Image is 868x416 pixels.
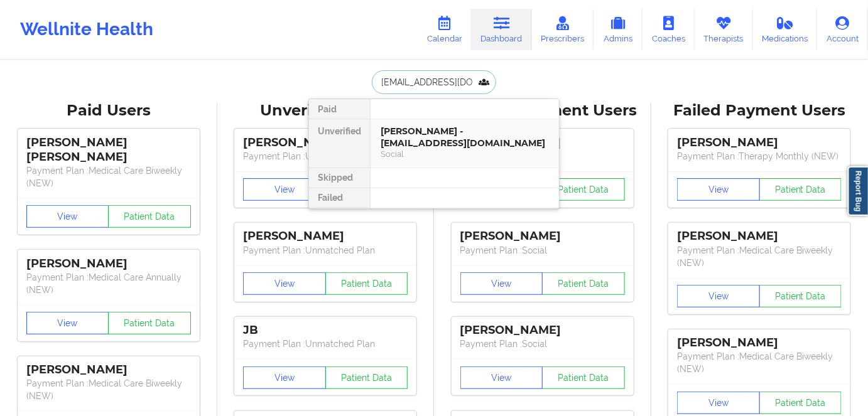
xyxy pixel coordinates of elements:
div: [PERSON_NAME] [26,363,191,377]
a: Medications [753,9,818,50]
div: Unverified [309,119,370,168]
div: [PERSON_NAME] [677,229,842,243]
div: Failed [309,188,370,208]
a: Report Bug [848,166,868,216]
button: Patient Data [108,312,191,334]
p: Payment Plan : Therapy Monthly (NEW) [677,150,842,163]
button: Patient Data [759,285,842,307]
button: Patient Data [542,178,625,201]
p: Payment Plan : Unmatched Plan [243,244,408,257]
div: Paid [309,99,370,119]
div: [PERSON_NAME] [243,229,408,243]
div: [PERSON_NAME] - [EMAIL_ADDRESS][DOMAIN_NAME] [381,125,549,149]
button: Patient Data [108,205,191,228]
button: Patient Data [542,272,625,295]
a: Dashboard [472,9,532,50]
a: Prescribers [532,9,594,50]
p: Payment Plan : Social [460,244,625,257]
button: Patient Data [542,366,625,389]
div: [PERSON_NAME] [PERSON_NAME] [26,136,191,164]
button: View [26,205,109,228]
button: View [677,285,760,307]
button: View [243,272,326,295]
p: Payment Plan : Medical Care Biweekly (NEW) [677,244,842,269]
a: Admins [594,9,643,50]
div: Paid Users [9,101,209,120]
div: [PERSON_NAME] [460,323,625,338]
p: Payment Plan : Medical Care Biweekly (NEW) [26,164,191,189]
div: Failed Payment Users [660,101,860,120]
div: Skipped [309,168,370,188]
div: [PERSON_NAME] [677,336,842,350]
div: Social [381,149,549,159]
button: View [460,366,543,389]
button: Patient Data [325,272,408,295]
p: Payment Plan : Medical Care Annually (NEW) [26,271,191,296]
p: Payment Plan : Medical Care Biweekly (NEW) [677,350,842,375]
a: Calendar [418,9,472,50]
button: View [243,178,326,201]
button: Patient Data [759,178,842,201]
a: Therapists [695,9,753,50]
div: Unverified Users [226,101,426,120]
div: JB [243,323,408,338]
button: View [460,272,543,295]
div: [PERSON_NAME] [677,136,842,150]
button: View [677,178,760,201]
div: [PERSON_NAME] [460,229,625,243]
a: Coaches [643,9,695,50]
p: Payment Plan : Social [460,338,625,350]
button: View [243,366,326,389]
button: Patient Data [759,392,842,414]
button: View [26,312,109,334]
div: [PERSON_NAME] [26,257,191,271]
p: Payment Plan : Unmatched Plan [243,338,408,350]
p: Payment Plan : Unmatched Plan [243,150,408,163]
p: Payment Plan : Medical Care Biweekly (NEW) [26,377,191,402]
button: View [677,392,760,414]
div: [PERSON_NAME] [243,136,408,150]
a: Account [817,9,868,50]
button: Patient Data [325,366,408,389]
